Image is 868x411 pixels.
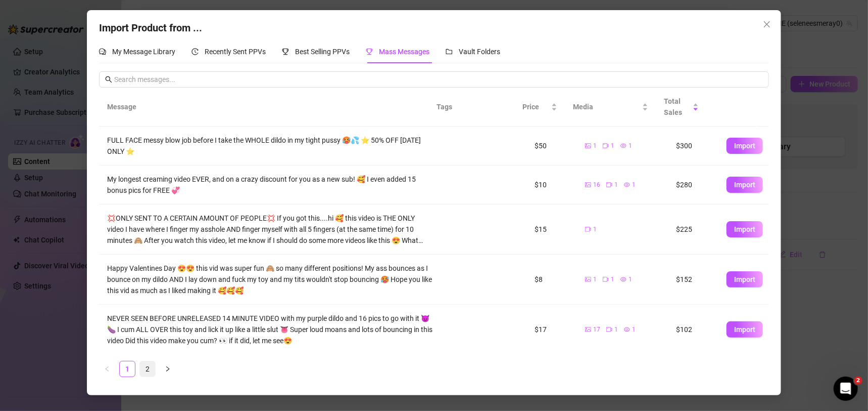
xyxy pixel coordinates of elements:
span: trophy [282,48,289,55]
span: picture [585,182,591,188]
button: Import [727,138,763,154]
span: Total Sales [664,96,691,118]
button: right [160,361,176,377]
input: Search messages... [114,74,763,85]
span: 17 [593,325,600,335]
span: 1 [593,225,597,234]
span: 1 [629,141,632,151]
li: Next Page [160,361,176,377]
td: $300 [668,127,718,166]
span: 2 [854,377,862,385]
span: Price [523,101,549,112]
span: Best Selling PPVs [295,48,350,56]
span: Import [734,142,755,150]
button: Import [727,177,763,193]
a: 2 [140,361,155,377]
span: Import [734,325,755,334]
span: Import [734,225,755,233]
span: Import Product from ... [99,22,202,34]
span: close [763,20,771,28]
span: eye [624,182,630,188]
button: Import [727,321,763,338]
span: 1 [593,275,597,284]
th: Media [565,88,656,127]
span: 1 [614,180,618,190]
span: 16 [593,180,600,190]
span: 1 [632,180,636,190]
iframe: Intercom live chat [834,377,858,401]
span: Vault Folders [459,48,500,56]
th: Price [515,88,565,127]
span: video-camera [603,143,609,149]
div: 💢ONLY SENT TO A CERTAIN AMOUNT OF PEOPLE💢 If you got this....hi 🥰 this video is THE ONLY video I ... [107,213,432,246]
span: My Message Library [112,48,175,56]
span: search [105,76,112,83]
td: $17 [526,305,577,355]
button: Close [759,16,775,32]
span: video-camera [606,182,612,188]
td: $102 [668,305,718,355]
span: picture [585,143,591,149]
td: $8 [526,255,577,305]
div: FULL FACE messy blow job before I take the WHOLE dildo in my tight pussy 🥵💦 ⭐️ 50% OFF [DATE] ONL... [107,135,432,157]
span: eye [624,326,630,333]
td: $280 [668,166,718,204]
div: My longest creaming video EVER, and on a crazy discount for you as a new sub! 🥰 I even added 15 b... [107,174,432,196]
span: history [191,48,199,55]
div: Happy Valentines Day 😍😍 this vid was super fun 🙈 so many different positions! My ass bounces as I... [107,263,432,296]
button: Import [727,271,763,287]
td: $225 [668,204,718,255]
span: 1 [629,275,632,284]
span: eye [620,143,626,149]
span: video-camera [603,276,609,282]
span: comment [99,48,106,55]
span: 1 [611,141,614,151]
td: $152 [668,255,718,305]
li: Previous Page [99,361,115,377]
th: Message [99,88,429,127]
th: Tags [429,88,490,127]
span: right [165,366,171,372]
span: Mass Messages [379,48,429,56]
span: picture [585,326,591,333]
span: trophy [366,48,373,55]
div: NEVER SEEN BEFORE UNRELEASED 14 MINUTE VIDEO with my purple dildo and 16 pics to go with it 😈🍆 I ... [107,313,432,346]
a: 1 [120,361,135,377]
button: left [99,361,115,377]
span: 1 [593,141,597,151]
td: $10 [526,166,577,204]
span: folder [446,48,453,55]
span: 1 [614,325,618,335]
th: Total Sales [656,88,707,127]
span: Import [734,181,755,189]
button: Import [727,221,763,237]
li: 1 [119,361,135,377]
span: left [104,366,110,372]
li: 2 [139,361,156,377]
span: picture [585,276,591,282]
span: 1 [611,275,614,284]
span: 1 [632,325,636,335]
td: $15 [526,204,577,255]
span: eye [620,276,626,282]
span: video-camera [585,226,591,232]
td: $50 [526,127,577,166]
span: Media [573,101,640,112]
span: Import [734,275,755,283]
span: Recently Sent PPVs [205,48,266,56]
span: Close [759,20,775,28]
span: video-camera [606,326,612,333]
